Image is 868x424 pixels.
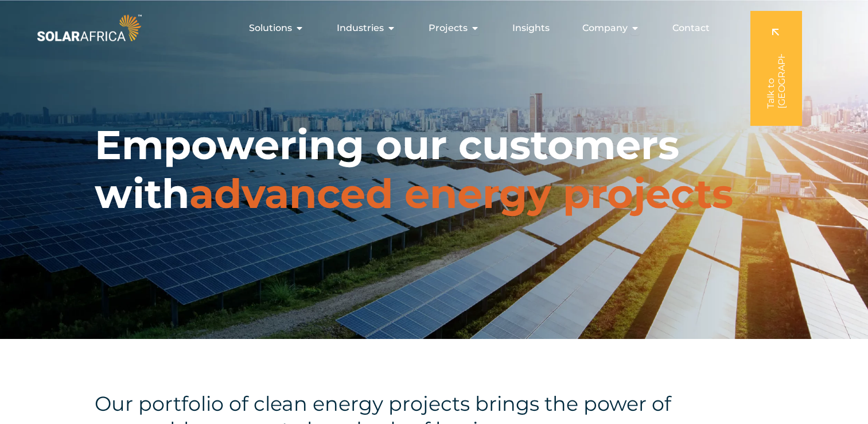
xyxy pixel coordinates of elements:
[337,21,384,35] span: Industries
[672,21,710,35] a: Contact
[249,21,292,35] span: Solutions
[144,17,719,40] div: Menu Toggle
[429,21,468,35] span: Projects
[189,169,733,218] span: advanced energy projects
[512,21,550,35] a: Insights
[144,17,719,40] nav: Menu
[582,21,628,35] span: Company
[95,121,773,218] h1: Empowering our customers with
